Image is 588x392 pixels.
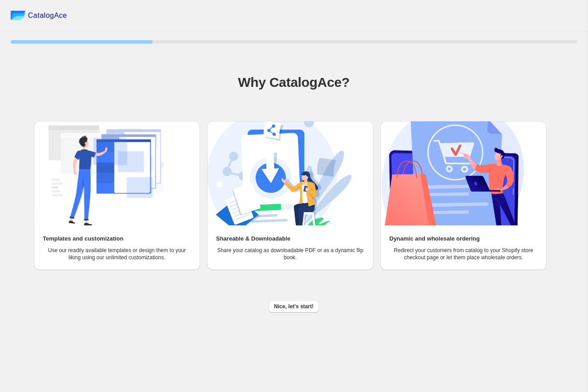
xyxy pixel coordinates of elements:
span: Nice, let's start! [274,303,314,310]
img: catalog ace [11,11,26,20]
img: Templates and customization [34,121,178,225]
button: Nice, let's start! [269,300,319,313]
h2: Shareable & Downloadable [216,234,290,243]
h1: Why CatalogAce? [11,73,577,91]
p: Share your catalog as downloadable PDF or as a dynamic flip book. [216,247,364,261]
img: Dynamic and wholesale ordering [380,121,525,225]
h2: Dynamic and wholesale ordering [389,234,480,243]
img: Shareable & Downloadable [207,121,351,225]
p: Redirect your customers from catalog to your Shopify store checkout page or let them place wholes... [389,247,538,261]
h2: Templates and customization [43,234,123,243]
span: CatalogAce [28,11,67,20]
p: Use our readily available templates or design them to your liking using our unlimited customizati... [43,247,191,261]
